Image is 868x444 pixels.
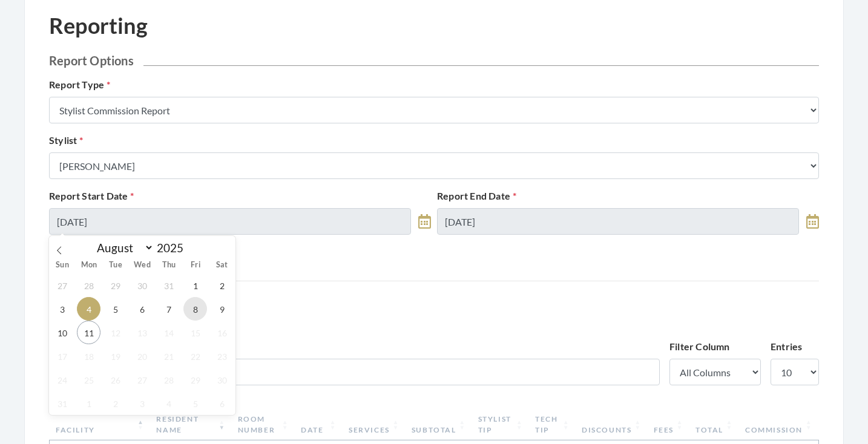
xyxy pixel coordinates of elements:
h3: Stylist Commission Report [49,296,819,325]
input: Year [154,241,194,255]
label: Filter Column [669,339,730,354]
span: Fri [182,261,209,269]
label: Entries [771,339,802,354]
span: July 30, 2025 [130,273,154,297]
th: Stylist Tip: activate to sort column ascending [472,409,530,440]
span: August 11, 2025 [77,321,100,344]
a: toggle [418,208,431,235]
span: September 5, 2025 [183,391,207,415]
span: August 4, 2025 [77,297,100,321]
span: August 30, 2025 [210,368,234,391]
span: August 26, 2025 [104,368,127,391]
span: August 20, 2025 [130,344,154,368]
th: Total: activate to sort column ascending [689,409,739,440]
th: Discounts: activate to sort column ascending [576,409,647,440]
span: August 22, 2025 [183,344,207,368]
label: Stylist [49,133,84,148]
span: Sun [49,261,76,269]
th: Room Number: activate to sort column ascending [232,409,295,440]
input: Filter... [49,359,660,385]
span: August 9, 2025 [210,297,234,321]
span: July 28, 2025 [77,273,100,297]
label: Report Type [49,77,110,92]
span: July 31, 2025 [157,273,180,297]
span: August 10, 2025 [50,321,74,344]
th: Resident Name: activate to sort column ascending [150,409,231,440]
h2: Report Options [49,53,819,68]
span: September 1, 2025 [77,391,100,415]
span: August 18, 2025 [77,344,100,368]
span: July 27, 2025 [50,273,74,297]
span: August 28, 2025 [157,368,180,391]
span: August 5, 2025 [104,297,127,321]
label: Report Start Date [49,189,134,203]
span: August 21, 2025 [157,344,180,368]
select: Month [91,240,154,255]
span: September 2, 2025 [104,391,127,415]
span: August 17, 2025 [50,344,74,368]
span: August 7, 2025 [157,297,180,321]
span: August 19, 2025 [104,344,127,368]
a: toggle [806,208,819,235]
th: Subtotal: activate to sort column ascending [406,409,472,440]
th: Fees: activate to sort column ascending [648,409,689,440]
span: Tue [102,261,129,269]
label: Report End Date [437,189,516,203]
span: August 24, 2025 [50,368,74,391]
th: Date: activate to sort column ascending [295,409,343,440]
span: August 8, 2025 [183,297,207,321]
span: August 15, 2025 [183,321,207,344]
span: Mon [76,261,102,269]
span: August 3, 2025 [50,297,74,321]
span: August 16, 2025 [210,321,234,344]
h1: Reporting [49,13,148,39]
th: Commission: activate to sort column ascending [739,409,818,440]
span: August 29, 2025 [183,368,207,391]
span: August 14, 2025 [157,321,180,344]
input: Select Date [49,208,411,235]
span: August 27, 2025 [130,368,154,391]
span: August 6, 2025 [130,297,154,321]
span: September 6, 2025 [210,391,234,415]
span: August 23, 2025 [210,344,234,368]
span: September 3, 2025 [130,391,154,415]
th: Tech Tip: activate to sort column ascending [529,409,576,440]
span: Wed [129,261,156,269]
span: August 13, 2025 [130,321,154,344]
input: Select Date [437,208,799,235]
th: Facility: activate to sort column descending [50,409,150,440]
span: August 12, 2025 [104,321,127,344]
span: July 29, 2025 [104,273,127,297]
span: September 4, 2025 [157,391,180,415]
span: Sat [209,261,235,269]
span: Stylist: [PERSON_NAME] [49,313,819,325]
span: August 1, 2025 [183,273,207,297]
span: August 2, 2025 [210,273,234,297]
span: August 31, 2025 [50,391,74,415]
span: Thu [156,261,182,269]
span: August 25, 2025 [77,368,100,391]
th: Services: activate to sort column ascending [343,409,406,440]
